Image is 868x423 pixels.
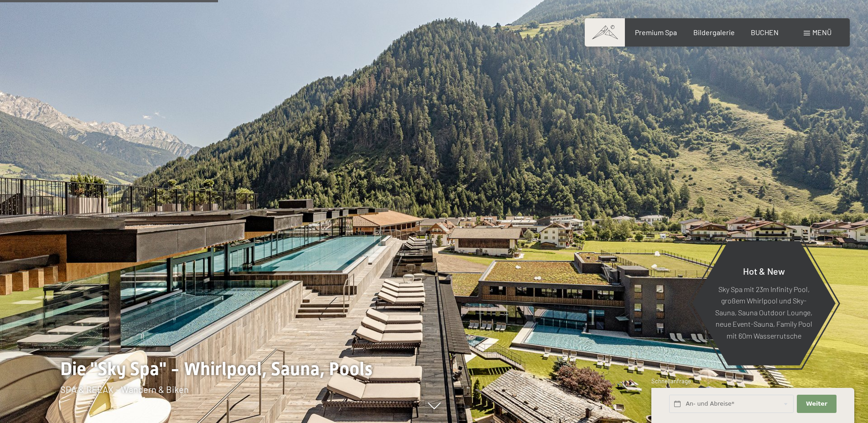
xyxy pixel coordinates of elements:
a: Bildergalerie [693,28,735,37]
span: Schnellanfrage [651,377,691,385]
a: Premium Spa [635,28,677,37]
span: Weiter [806,400,827,408]
a: BUCHEN [751,28,779,37]
span: Menü [812,28,832,37]
button: Weiter [797,395,836,413]
span: Hot & New [743,265,785,276]
a: Hot & New Sky Spa mit 23m Infinity Pool, großem Whirlpool und Sky-Sauna, Sauna Outdoor Lounge, ne... [691,240,836,366]
p: Sky Spa mit 23m Infinity Pool, großem Whirlpool und Sky-Sauna, Sauna Outdoor Lounge, neue Event-S... [714,283,813,341]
